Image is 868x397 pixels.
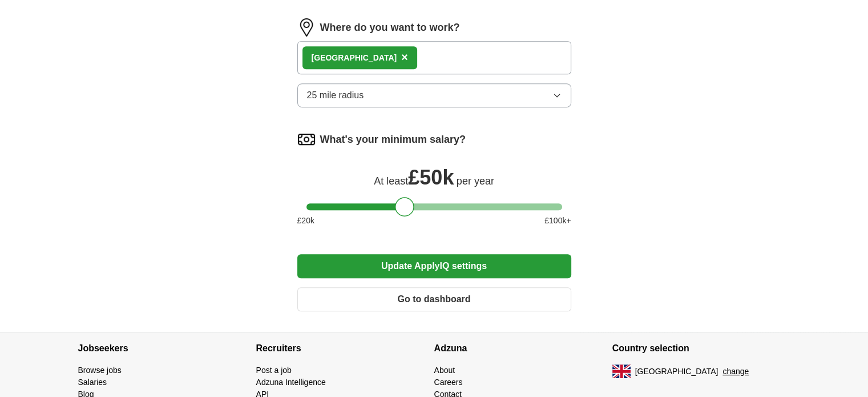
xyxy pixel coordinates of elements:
img: salary.png [297,130,316,149]
a: Browse jobs [78,366,122,375]
span: £ 50k [408,166,454,189]
span: £ 100 k+ [544,215,571,227]
span: 25 mile radius [307,89,364,102]
span: × [401,51,408,63]
button: Go to dashboard [297,287,571,311]
span: £ 20 k [297,215,314,227]
div: [GEOGRAPHIC_DATA] [312,52,397,64]
label: What's your minimum salary? [320,132,466,147]
h4: Country selection [612,332,790,364]
label: Where do you want to work? [320,20,460,35]
span: [GEOGRAPHIC_DATA] [635,366,718,378]
img: location.png [297,18,316,37]
a: Adzuna Intelligence [256,378,326,387]
button: change [722,366,749,378]
button: Update ApplyIQ settings [297,254,571,278]
span: per year [457,175,494,187]
span: At least [374,175,408,187]
img: UK flag [612,364,631,378]
a: Post a job [256,366,292,375]
button: 25 mile radius [297,83,571,107]
a: Careers [434,378,463,387]
a: Salaries [78,378,107,387]
button: × [401,49,408,66]
a: About [434,366,455,375]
